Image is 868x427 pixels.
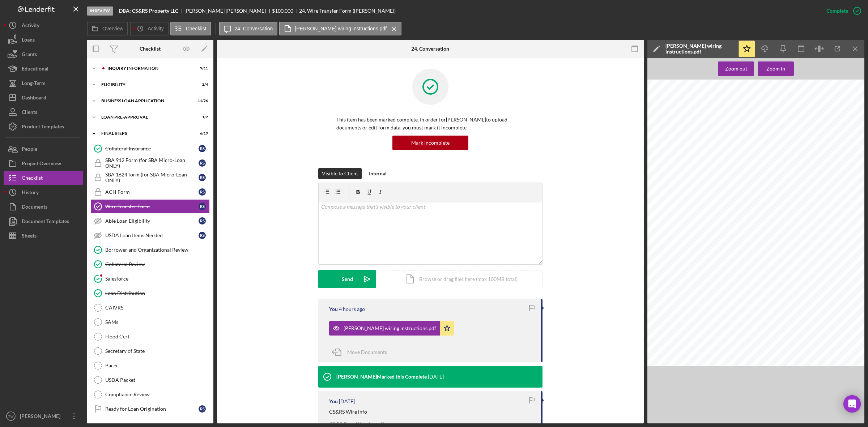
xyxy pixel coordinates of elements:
[90,185,210,199] a: ACH FormRS
[4,142,83,156] button: People
[101,99,190,103] div: BUSINESS LOAN APPLICATION
[184,8,272,14] div: [PERSON_NAME] [PERSON_NAME]
[18,409,65,425] div: [PERSON_NAME]
[90,170,210,185] a: SBA 1624 form (for SBA Micro-Loan ONLY)RS
[105,204,199,209] div: Wire Transfer Form
[4,105,83,119] button: Clients
[130,22,168,35] button: Activity
[718,61,754,76] button: Zoom out
[186,26,207,31] label: Checklist
[674,183,753,189] span: [GEOGRAPHIC_DATA]
[105,172,199,183] div: SBA 1624 form (for SBA Micro-Loan ONLY)
[727,309,787,316] span: [PERSON_NAME]
[735,331,852,338] span: 72059900, 7224110004, 7224110153
[101,131,190,136] div: FINAL STEPS
[199,188,206,196] div: R S
[90,156,210,170] a: SBA 912 Form (for SBA Micro-Loan ONLY)RS
[392,136,468,150] button: Mark Incomplete
[8,414,14,418] text: TW
[843,395,861,413] div: Open Intercom Messenger
[428,374,444,380] time: 2025-07-11 16:25
[329,321,454,336] button: [PERSON_NAME] wiring instructions.pdf
[329,343,394,361] button: Move Documents
[329,408,367,416] p: CS&RS Wire info
[322,168,358,179] div: Visible to Client
[105,348,209,354] div: Secretary of State
[105,157,199,169] div: SBA 912 Form (for SBA Micro-Loan ONLY)
[105,146,199,151] div: Collateral Insurance
[4,61,83,76] a: Educational
[279,22,401,35] button: [PERSON_NAME] wiring instructions.pdf
[90,300,210,315] a: CAIVRS
[329,421,516,427] div: CS RS Prop Wire Ins.pdf
[342,270,353,288] div: Send
[295,26,387,31] label: [PERSON_NAME] wiring instructions.pdf
[199,174,206,181] div: R S
[347,349,387,355] span: Move Documents
[22,33,35,49] div: Loans
[4,171,83,185] button: Checklist
[4,200,83,214] button: Documents
[4,47,83,61] button: Grants
[329,398,338,404] div: You
[90,141,210,156] a: Collateral InsuranceRS
[4,90,83,105] button: Dashboard
[102,26,123,31] label: Overview
[4,214,83,229] button: Document Templates
[90,344,210,358] a: Secretary of State
[665,43,734,55] div: [PERSON_NAME] wiring instructions.pdf
[4,185,83,200] button: History
[140,46,161,52] div: Checklist
[195,115,208,119] div: 1 / 2
[105,261,209,267] div: Collateral Review
[318,168,362,179] button: Visible to Client
[199,145,206,152] div: R S
[339,398,355,404] time: 2025-07-09 17:45
[22,200,47,216] div: Documents
[195,131,208,136] div: 6 / 19
[731,172,791,179] span: 1722 Crestwood Dr
[105,406,199,412] div: Ready for Loan Origination
[4,409,83,423] button: TW[PERSON_NAME]
[22,142,37,158] div: People
[4,156,83,171] a: Project Overview
[336,374,427,380] div: [PERSON_NAME] Marked this Complete
[411,46,449,52] div: 24. Conversation
[195,99,208,103] div: 11 / 26
[90,257,210,272] a: Collateral Review
[344,325,436,331] div: [PERSON_NAME] wiring instructions.pdf
[105,247,209,253] div: Borrower and Organizational Review
[107,66,190,71] div: INQUIRY INFORMATION
[299,8,396,14] div: 24. Wire Transfer Form ([PERSON_NAME])
[105,392,209,397] div: Compliance Review
[105,363,209,368] div: Pacer
[22,171,43,187] div: Checklist
[90,315,210,329] a: SAMs
[766,61,785,76] div: Zoom in
[90,402,210,416] a: Ready for Loan OriginationRS
[826,4,848,18] div: Complete
[272,8,293,14] span: $100,000
[195,82,208,87] div: 2 / 4
[4,33,83,47] button: Loans
[90,228,210,243] a: USDA Loan Items NeededRS
[119,8,178,14] b: DBA: CS&RS Property LLC
[22,61,48,78] div: Educational
[90,286,210,300] a: Loan Distribution
[4,119,83,134] button: Product Templates
[105,189,199,195] div: ACH Form
[90,243,210,257] a: Borrower and Organizational Review
[87,7,113,16] div: In Review
[735,151,847,158] span: 72059900, 7224110004, 7224110153
[199,405,206,413] div: R S
[4,18,83,33] button: Activity
[727,161,787,168] span: [PERSON_NAME]
[87,22,128,35] button: Overview
[22,76,46,92] div: Long-Term
[235,26,273,31] label: 24. Conversation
